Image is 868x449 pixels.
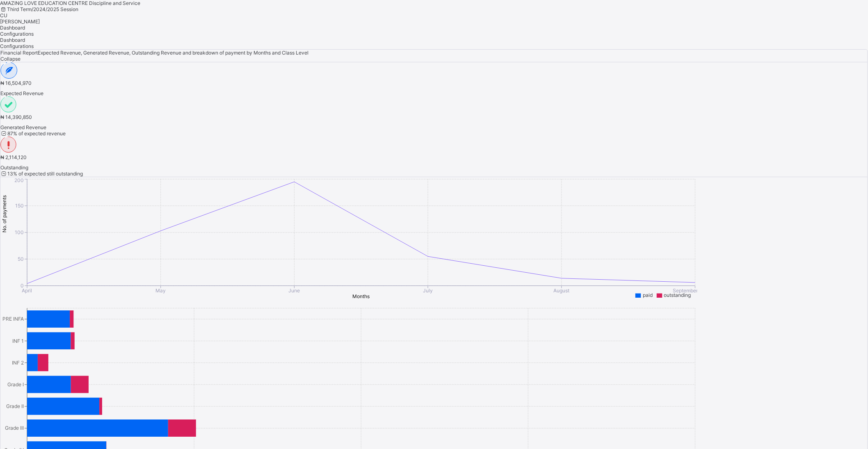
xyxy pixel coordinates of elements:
tspan: INF 2 [12,360,24,366]
span: ₦ 16,504,970 [0,80,32,86]
span: paid [643,292,653,298]
span: 13 % of expected still outstanding [0,171,83,177]
tspan: No. of payments [1,195,7,232]
tspan: 150 [15,203,24,209]
tspan: 100 [15,229,24,235]
span: Expected Revenue, Generated Revenue, Outstanding Revenue and breakdown of payment by Months and C... [38,50,308,56]
span: Outstanding [0,164,868,171]
tspan: July [423,288,433,294]
tspan: 0 [21,283,24,289]
tspan: Grade I [7,381,24,387]
span: ₦ 14,390,850 [0,114,32,120]
tspan: PRE INFA [2,316,24,322]
span: Collapse [0,56,21,62]
tspan: September [673,288,699,294]
tspan: May [155,288,166,294]
tspan: 50 [18,256,24,262]
img: expected-2.4343d3e9d0c965b919479240f3db56ac.svg [0,62,18,79]
span: Generated Revenue [0,124,868,130]
tspan: Grade II [6,403,24,410]
tspan: April [22,288,32,294]
tspan: August [554,288,570,294]
img: paid-1.3eb1404cbcb1d3b736510a26bbfa3ccb.svg [0,96,16,113]
span: Expected Revenue [0,90,868,96]
span: ₦ 2,114,120 [0,154,27,160]
tspan: June [289,288,300,294]
span: outstanding [664,292,691,298]
span: Financial Report [0,50,38,56]
tspan: INF 1 [12,338,24,344]
tspan: 200 [14,178,24,184]
tspan: Grade III [5,425,24,431]
span: 87 % of expected revenue [0,130,66,137]
img: outstanding-1.146d663e52f09953f639664a84e30106.svg [0,137,16,153]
